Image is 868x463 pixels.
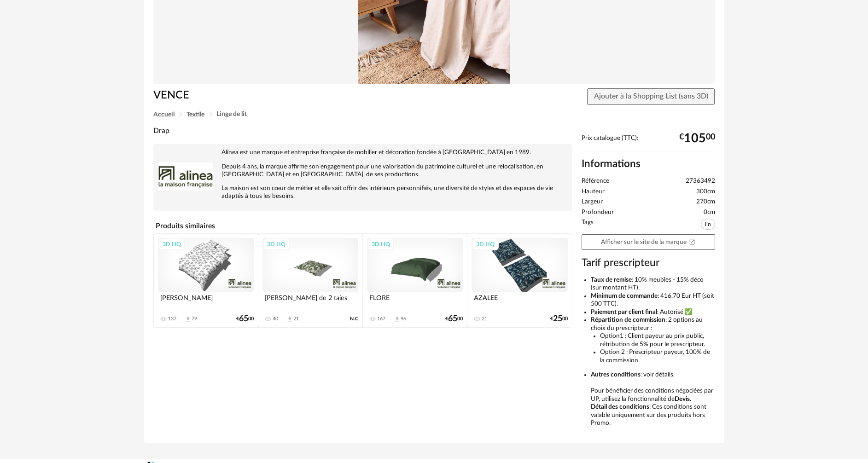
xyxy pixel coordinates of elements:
div: € 00 [445,316,463,322]
span: 65 [448,316,457,322]
span: 270cm [696,198,715,206]
p: La maison est son cœur de métier et elle sait offrir des intérieurs personnifiés, une diversité d... [158,185,568,200]
b: Détail des conditions [591,404,649,410]
p: Depuis 4 ans, la marque affirme son engagement pour une valorisation du patrimoine culturel et un... [158,163,568,179]
b: Autres conditions [591,371,641,378]
div: 3D HQ [263,238,290,250]
div: 96 [401,316,406,322]
div: Breadcrumb [153,111,715,118]
span: Accueil [153,111,175,118]
b: Taux de remise [591,277,632,283]
a: 3D HQ [PERSON_NAME] de 2 taies 40 Download icon 21 N.C [258,234,362,327]
li: : Autorisé ✅ [591,308,715,317]
li: : voir détails. [591,371,715,379]
span: 25 [553,316,562,322]
b: Répartition de commission [591,317,665,323]
div: [PERSON_NAME] [158,292,254,310]
h1: VENCE [153,88,382,103]
div: 167 [377,316,385,322]
div: [PERSON_NAME] de 2 taies [262,292,358,310]
div: Drap [153,126,572,136]
div: FLORE [367,292,463,310]
span: N.C [350,316,358,322]
p: Alinea est une marque et entreprise française de mobilier et décoration fondée à [GEOGRAPHIC_DATA... [158,149,568,156]
a: Afficher sur le site de la marqueOpen In New icon [582,234,715,250]
img: brand logo [158,149,213,204]
span: 65 [239,316,248,322]
span: 105 [684,135,706,142]
span: Download icon [286,316,293,323]
span: Ajouter à la Shopping List (sans 3D) [594,93,708,100]
span: Tags [582,219,594,232]
div: € 00 [236,316,254,322]
span: Linge de lit [216,111,247,117]
b: Devis. [675,396,691,402]
span: Open In New icon [689,238,695,245]
div: 21 [482,316,487,322]
div: € 00 [679,135,715,142]
a: 3D HQ FLORE 167 Download icon 96 €6500 [363,234,467,327]
h3: Tarif prescripteur [582,256,715,270]
span: Download icon [185,316,192,323]
span: 0cm [704,208,715,217]
span: 300cm [696,188,715,196]
div: AZALEE [472,292,567,310]
span: Hauteur [582,188,605,196]
span: lin [701,219,715,230]
h4: Produits similaires [153,219,572,233]
a: 3D HQ AZALEE 21 €2500 [467,234,571,327]
li: : 2 options au choix du prescripteur : [591,316,715,365]
b: Minimum de commande [591,293,658,299]
b: Paiement par client final [591,309,657,315]
span: Textile [186,111,204,118]
div: 3D HQ [472,238,499,250]
span: 27363492 [686,177,715,185]
a: 3D HQ [PERSON_NAME] 137 Download icon 79 €6500 [154,234,258,327]
div: 3D HQ [367,238,394,250]
div: 3D HQ [158,238,185,250]
div: 21 [293,316,299,322]
span: Download icon [394,316,401,323]
div: Prix catalogue (TTC): [582,134,715,151]
span: Largeur [582,198,603,206]
div: 137 [168,316,176,322]
div: 40 [273,316,278,322]
ul: Pour bénéficier des conditions négociées par UP, utilisez la fonctionnalité de : Ces conditions s... [582,276,715,428]
h2: Informations [582,157,715,171]
span: Profondeur [582,208,614,217]
div: € 00 [550,316,568,322]
div: 79 [192,316,197,322]
li: : 416,70 Eur HT (soit 500 TTC). [591,292,715,308]
li: : 10% meubles - 15% déco (sur montant HT). [591,276,715,292]
li: Option1 : Client payeur au prix public, rétribution de 5% pour le prescripteur. [600,332,715,348]
span: Référence [582,177,609,185]
li: Option 2 : Prescripteur payeur, 100% de la commission. [600,348,715,365]
button: Ajouter à la Shopping List (sans 3D) [587,88,715,105]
